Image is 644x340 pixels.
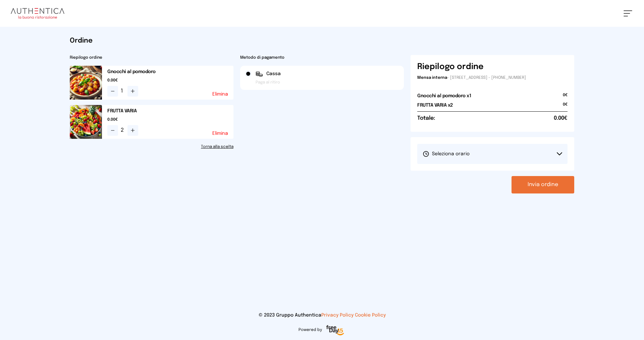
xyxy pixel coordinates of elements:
span: 0€ [563,93,568,102]
span: Seleziona orario [423,151,470,157]
span: Paga al ritiro [256,80,280,85]
p: - [STREET_ADDRESS] - [PHONE_NUMBER] [417,75,568,80]
span: Cassa [266,70,281,77]
button: Elimina [212,131,228,136]
h2: Riepilogo ordine [70,55,233,60]
a: Torna alla scelta [70,144,233,150]
span: Mensa interna [417,76,447,80]
img: logo-freeday.3e08031.png [325,324,346,337]
h6: Riepilogo ordine [417,62,484,72]
span: Powered by [299,327,322,333]
h2: Gnocchi al pomodoro x1 [417,93,471,99]
span: 0€ [563,102,568,111]
h2: FRUTTA VARIA [107,108,233,114]
img: logo.8f33a47.png [11,8,64,19]
p: © 2023 Gruppo Authentica [11,312,633,319]
a: Cookie Policy [355,313,386,318]
a: Privacy Policy [321,313,354,318]
h2: Metodo di pagamento [240,55,404,60]
img: media [70,105,102,139]
h1: Ordine [70,36,574,46]
h2: Gnocchi al pomodoro [107,68,233,75]
h6: Totale: [417,114,435,122]
span: 1 [121,87,125,95]
span: 2 [121,126,125,134]
h2: FRUTTA VARIA x2 [417,102,453,109]
button: Invia ordine [512,176,574,193]
span: 0.00€ [554,114,568,122]
img: media [70,66,102,100]
button: Seleziona orario [417,144,568,164]
button: Elimina [212,92,228,97]
span: 0.00€ [107,78,233,83]
span: 0.00€ [107,117,233,122]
